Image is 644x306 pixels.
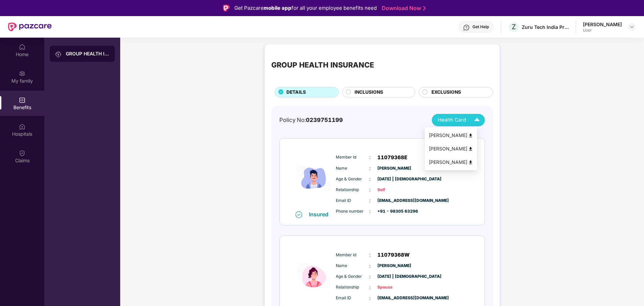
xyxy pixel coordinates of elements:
span: Phone number [336,208,369,215]
span: : [369,175,371,183]
span: : [369,197,371,204]
span: : [369,186,371,193]
img: svg+xml;base64,PHN2ZyB3aWR0aD0iMjAiIGhlaWdodD0iMjAiIHZpZXdCb3g9IjAgMCAyMCAyMCIgZmlsbD0ibm9uZSIgeG... [19,70,26,77]
img: New Pazcare Logo [8,23,52,31]
span: Member Id [336,154,369,161]
img: svg+xml;base64,PHN2ZyBpZD0iQmVuZWZpdHMiIHhtbG5zPSJodHRwOi8vd3d3LnczLm9yZy8yMDAwL3N2ZyIgd2lkdGg9Ij... [19,97,26,103]
div: Zuru Tech India Private Limited [522,24,569,30]
span: 11079368E [377,154,407,162]
span: : [369,284,371,291]
span: : [369,295,371,302]
div: Policy No: [279,116,343,124]
span: 11079368W [377,251,410,259]
span: Age & Gender [336,273,369,280]
img: svg+xml;base64,PHN2ZyB4bWxucz0iaHR0cDovL3d3dy53My5vcmcvMjAwMC9zdmciIHdpZHRoPSI0OCIgaGVpZ2h0PSI0OC... [468,160,473,165]
img: svg+xml;base64,PHN2ZyBpZD0iQ2xhaW0iIHhtbG5zPSJodHRwOi8vd3d3LnczLm9yZy8yMDAwL3N2ZyIgd2lkdGg9IjIwIi... [19,150,26,157]
button: Health Card [432,114,485,126]
span: Age & Gender [336,176,369,182]
div: [PERSON_NAME] [583,21,622,28]
div: [PERSON_NAME] [429,145,473,152]
div: Get Pazcare for all your employee benefits need [234,4,377,12]
span: Spouse [377,284,411,291]
div: Get Help [472,24,489,30]
span: Member Id [336,252,369,258]
img: svg+xml;base64,PHN2ZyBpZD0iSG9zcGl0YWxzIiB4bWxucz0iaHR0cDovL3d3dy53My5vcmcvMjAwMC9zdmciIHdpZHRoPS... [19,123,26,130]
span: INCLUSIONS [355,89,383,96]
div: User [583,28,622,33]
div: GROUP HEALTH INSURANCE [271,59,374,71]
span: : [369,165,371,172]
img: svg+xml;base64,PHN2ZyBpZD0iSG9tZSIgeG1sbnM9Imh0dHA6Ly93d3cudzMub3JnLzIwMDAvc3ZnIiB3aWR0aD0iMjAiIG... [19,44,26,50]
span: : [369,251,371,259]
span: Z [512,23,516,31]
span: [PERSON_NAME] [377,165,411,172]
span: Email ID [336,295,369,301]
span: [EMAIL_ADDRESS][DOMAIN_NAME] [377,198,411,204]
span: Relationship [336,187,369,193]
img: svg+xml;base64,PHN2ZyBpZD0iRHJvcGRvd24tMzJ4MzIiIHhtbG5zPSJodHRwOi8vd3d3LnczLm9yZy8yMDAwL3N2ZyIgd2... [629,24,635,30]
span: Email ID [336,198,369,204]
img: Icuh8uwCUCF+XjCZyLQsAKiDCM9HiE6CMYmKQaPGkZKaA32CAAACiQcFBJY0IsAAAAASUVORK5CYII= [471,114,483,126]
span: Name [336,165,369,172]
span: : [369,273,371,280]
img: svg+xml;base64,PHN2ZyB4bWxucz0iaHR0cDovL3d3dy53My5vcmcvMjAwMC9zdmciIHdpZHRoPSI0OCIgaGVpZ2h0PSI0OC... [468,146,473,151]
span: +91 - 98305 63296 [377,208,411,215]
img: svg+xml;base64,PHN2ZyB4bWxucz0iaHR0cDovL3d3dy53My5vcmcvMjAwMC9zdmciIHdpZHRoPSIxNiIgaGVpZ2h0PSIxNi... [295,211,302,218]
img: Stroke [423,5,426,12]
img: svg+xml;base64,PHN2ZyBpZD0iSGVscC0zMngzMiIgeG1sbnM9Imh0dHA6Ly93d3cudzMub3JnLzIwMDAvc3ZnIiB3aWR0aD... [463,24,470,31]
div: GROUP HEALTH INSURANCE [66,50,109,57]
img: svg+xml;base64,PHN2ZyB3aWR0aD0iMjAiIGhlaWdodD0iMjAiIHZpZXdCb3g9IjAgMCAyMCAyMCIgZmlsbD0ibm9uZSIgeG... [55,51,62,57]
span: 0239751199 [306,117,343,123]
div: [PERSON_NAME] [429,159,473,166]
span: [PERSON_NAME] [377,263,411,269]
span: [EMAIL_ADDRESS][DOMAIN_NAME] [377,295,411,301]
div: Insured [309,211,332,218]
a: Download Now [382,5,424,12]
span: : [369,262,371,270]
div: [PERSON_NAME] [429,132,473,139]
span: : [369,154,371,161]
span: Health Card [438,116,466,124]
span: [DATE] | [DEMOGRAPHIC_DATA] [377,176,411,182]
img: Logo [223,5,230,11]
span: Name [336,263,369,269]
span: Relationship [336,284,369,291]
span: DETAILS [286,89,306,96]
img: svg+xml;base64,PHN2ZyB4bWxucz0iaHR0cDovL3d3dy53My5vcmcvMjAwMC9zdmciIHdpZHRoPSI0OCIgaGVpZ2h0PSI0OC... [468,133,473,138]
span: : [369,208,371,215]
img: icon [294,145,334,211]
span: EXCLUSIONS [431,89,461,96]
strong: mobile app [264,5,291,11]
span: [DATE] | [DEMOGRAPHIC_DATA] [377,273,411,280]
span: Self [377,187,411,193]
